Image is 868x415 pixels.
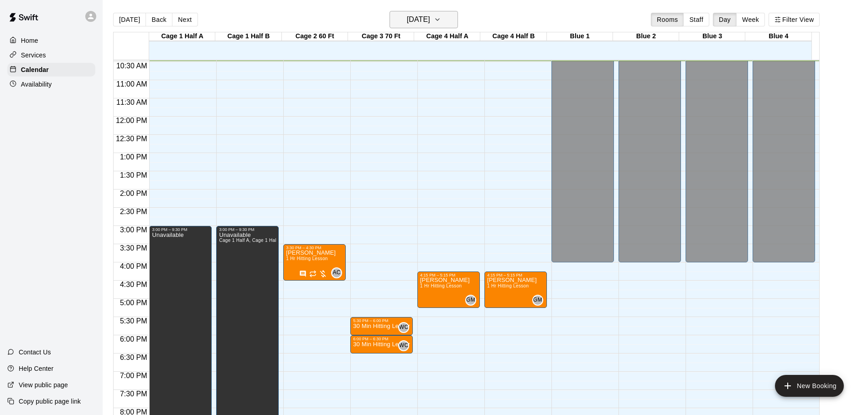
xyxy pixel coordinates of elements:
span: 6:00 PM [118,335,150,343]
div: Cage 1 Half A [149,32,215,41]
div: Adam Coleman [331,267,342,278]
div: Cage 4 Half B [480,32,546,41]
span: WC [399,323,409,332]
span: 6:30 PM [118,354,150,361]
button: [DATE] [390,11,458,28]
span: Adam Coleman [335,267,342,278]
div: 3:00 PM – 9:30 PM [152,227,209,232]
p: Services [21,51,46,60]
span: 12:30 PM [114,135,149,143]
span: 1:30 PM [118,171,150,179]
a: Calendar [7,63,95,77]
div: 3:00 PM – 9:30 PM [219,227,276,232]
p: Availability [21,80,52,89]
span: 5:30 PM [118,317,150,325]
div: 3:30 PM – 4:30 PM: 1 Hr Hitting Lesson [283,244,346,281]
div: Cage 4 Half A [414,32,480,41]
svg: Has notes [299,270,307,277]
span: 12:00 PM [114,117,149,124]
span: 3:00 PM [118,226,150,234]
span: 7:30 PM [118,390,150,398]
div: Cage 3 70 Ft [348,32,414,41]
a: Home [7,34,95,47]
div: Blue 4 [745,32,811,41]
span: Recurring event [309,270,317,277]
div: 4:15 PM – 5:15 PM: Alex Hernandez [417,272,480,308]
span: 7:00 PM [118,372,150,379]
div: 5:30 PM – 6:00 PM [353,318,410,323]
span: 4:00 PM [118,262,150,270]
span: 4:30 PM [118,281,150,288]
button: Week [736,13,765,26]
div: Waskyla Cullivan [398,322,409,333]
span: Gabe Memmert [536,295,543,306]
p: Copy public page link [19,397,81,406]
a: Availability [7,77,95,91]
div: 3:30 PM – 4:30 PM [286,246,343,250]
span: 11:30 AM [114,98,150,106]
p: Contact Us [19,348,51,357]
div: Gabe Memmert [465,295,476,306]
div: 6:00 PM – 6:30 PM [353,337,410,341]
button: Back [146,13,172,26]
span: 10:30 AM [114,62,150,70]
span: 3:30 PM [118,244,150,252]
span: Gabe Memmert [469,295,476,306]
span: AC [333,268,340,277]
span: 2:00 PM [118,190,150,197]
span: Cage 1 Half A, Cage 1 Half B [219,238,282,243]
button: Rooms [651,13,684,26]
p: Home [21,36,38,45]
span: 1 Hr Hitting Lesson [487,283,529,288]
div: Blue 3 [679,32,745,41]
span: 2:30 PM [118,208,150,215]
span: 1 Hr Hitting Lesson [420,283,462,288]
div: 5:30 PM – 6:00 PM: 30 Min Hitting Lessons [350,317,413,335]
span: Waskyla Cullivan [402,340,409,351]
div: 4:15 PM – 5:15 PM [487,273,544,277]
button: add [775,375,844,397]
span: WC [399,341,409,350]
button: Next [172,13,198,26]
div: Blue 1 [547,32,613,41]
div: 6:00 PM – 6:30 PM: 30 Min Hitting Lessons [350,335,413,354]
button: Staff [683,13,709,26]
p: Help Center [19,364,53,373]
h6: [DATE] [407,13,430,26]
span: Waskyla Cullivan [402,322,409,333]
div: Cage 1 Half B [215,32,281,41]
span: GM [533,296,542,305]
div: Gabe Memmert [532,295,543,306]
span: 11:00 AM [114,80,150,88]
span: 1:00 PM [118,153,150,161]
button: Filter View [769,13,820,26]
button: [DATE] [113,13,146,26]
div: 4:15 PM – 5:15 PM: Alex Hernandez [484,272,547,308]
div: Blue 2 [613,32,679,41]
div: Cage 2 60 Ft [282,32,348,41]
div: 4:15 PM – 5:15 PM [420,273,477,277]
a: Services [7,48,95,62]
span: 1 Hr Hitting Lesson [286,256,327,261]
button: Day [713,13,737,26]
span: GM [466,296,475,305]
p: Calendar [21,65,49,74]
div: Waskyla Cullivan [398,340,409,351]
p: View public page [19,380,68,389]
span: 5:00 PM [118,299,150,307]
